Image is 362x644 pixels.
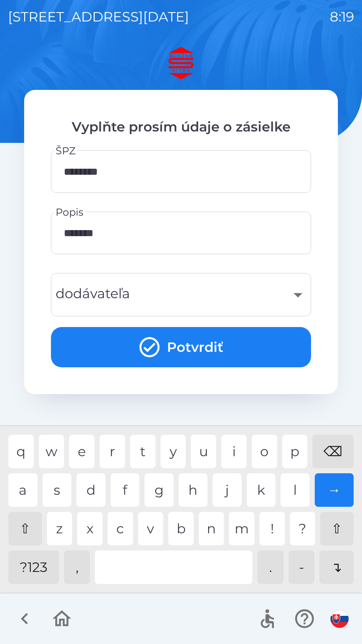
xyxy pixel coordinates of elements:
button: Potvrdiť [51,327,311,367]
label: ŠPZ [56,144,75,158]
img: Logo [24,47,338,79]
p: Vyplňte prosím údaje o zásielke [51,117,311,137]
label: Popis [56,205,83,219]
img: sk flag [330,610,349,628]
p: 8:19 [330,7,354,27]
p: [STREET_ADDRESS][DATE] [8,7,189,27]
